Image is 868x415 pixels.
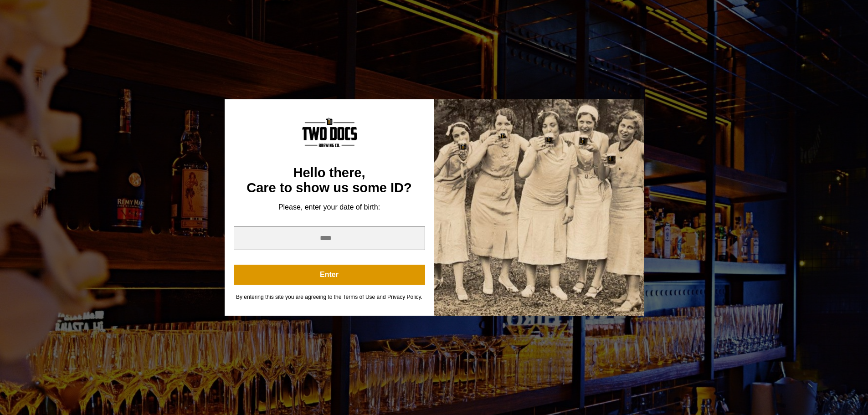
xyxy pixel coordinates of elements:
[302,118,357,147] img: Content Logo
[234,165,425,196] div: Hello there, Care to show us some ID?
[234,294,425,301] div: By entering this site you are agreeing to the Terms of Use and Privacy Policy.
[234,203,425,212] div: Please, enter your date of birth:
[234,226,425,250] input: year
[234,265,425,285] button: Enter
